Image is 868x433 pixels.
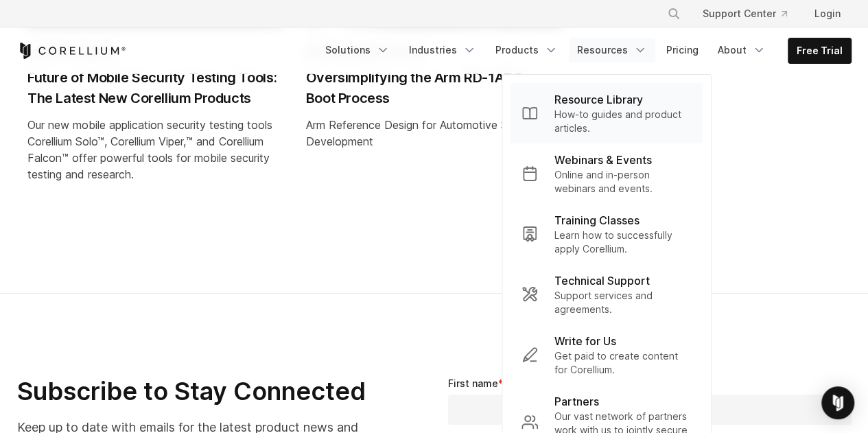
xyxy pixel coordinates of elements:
[27,67,284,108] h2: Future of Mobile Security Testing Tools: The Latest New Corellium Products
[511,83,703,143] a: Resource Library How-to guides and product articles.
[554,168,692,196] p: Online and in-person webinars and events.
[788,38,851,63] a: Free Trial
[709,38,774,62] a: About
[554,91,643,108] p: Resource Library
[17,376,368,407] h2: Subscribe to Stay Connected
[554,333,616,349] p: Write for Us
[511,204,703,264] a: Training Classes Learn how to successfully apply Corellium.
[554,393,599,410] p: Partners
[317,38,398,62] a: Solutions
[17,43,126,59] a: Corellium Home
[401,38,484,62] a: Industries
[317,38,852,64] div: Navigation Menu
[650,1,852,26] div: Navigation Menu
[692,1,798,26] a: Support Center
[554,229,692,256] p: Learn how to successfully apply Corellium.
[511,143,703,204] a: Webinars & Events Online and in-person webinars and events.
[554,272,650,289] p: Technical Support
[804,1,852,26] a: Login
[569,38,655,62] a: Resources
[27,117,284,183] div: Our new mobile application security testing tools Corellium Solo™, Corellium Viper,™ and Corelliu...
[661,1,686,26] button: Search
[554,212,640,229] p: Training Classes
[306,117,563,150] div: Arm Reference Design for Automotive Software Development
[306,67,563,108] h2: Oversimplifying the Arm RD-1AE Secure Boot Process
[448,377,498,389] span: First name
[821,386,854,419] div: Open Intercom Messenger
[511,264,703,325] a: Technical Support Support services and agreements.
[554,152,652,168] p: Webinars & Events
[511,325,703,385] a: Write for Us Get paid to create content for Corellium.
[554,289,692,316] p: Support services and agreements.
[658,38,707,62] a: Pricing
[554,349,692,377] p: Get paid to create content for Corellium.
[554,108,692,135] p: How-to guides and product articles.
[487,38,566,62] a: Products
